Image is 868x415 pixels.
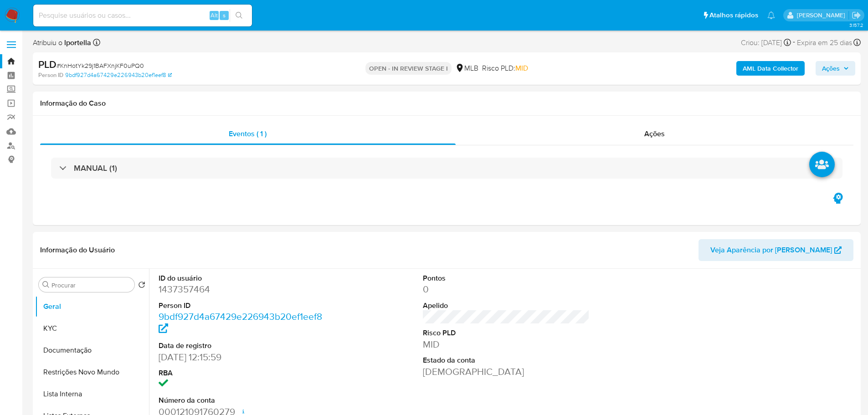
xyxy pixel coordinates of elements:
button: KYC [35,318,149,339]
dt: Número da conta [159,395,326,405]
span: MID [515,63,528,73]
button: Ações [816,61,855,76]
a: 9bdf927d4a67429e226943b20ef1eef8 [65,71,172,79]
dd: [DATE] 12:15:59 [159,351,326,364]
b: Person ID [38,71,63,79]
b: PLD [38,57,56,72]
dd: 1437357464 [159,283,326,296]
div: Criou: [DATE] [741,36,791,49]
span: Veja Aparência por [PERSON_NAME] [710,239,832,261]
dt: RBA [159,368,326,378]
span: s [223,11,226,20]
span: Atribuiu o [33,38,91,48]
button: search-icon [230,9,248,22]
dt: Apelido [423,301,590,311]
button: Restrições Novo Mundo [35,361,149,383]
b: lportella [62,37,91,48]
input: Pesquise usuários ou casos... [33,10,252,21]
dt: Person ID [159,301,326,311]
h3: MANUAL (1) [74,163,117,173]
button: AML Data Collector [736,61,805,76]
h1: Informação do Caso [40,99,853,108]
span: Eventos ( 1 ) [229,128,267,139]
dt: Estado da conta [423,355,590,365]
dt: ID do usuário [159,273,326,283]
span: Alt [211,11,218,20]
a: 9bdf927d4a67429e226943b20ef1eef8 [159,310,322,336]
dd: [DEMOGRAPHIC_DATA] [423,365,590,378]
b: AML Data Collector [743,61,798,76]
a: Notificações [767,11,775,19]
dd: MID [423,338,590,351]
div: MANUAL (1) [51,158,842,179]
span: Ações [822,61,840,76]
dt: Risco PLD [423,328,590,338]
span: # KnHotYk29j1BAFXnjKF0uPQ0 [56,61,144,70]
span: Expira em 25 dias [797,38,852,48]
button: Veja Aparência por [PERSON_NAME] [699,239,853,261]
button: Documentação [35,339,149,361]
div: MLB [455,63,478,73]
p: OPEN - IN REVIEW STAGE I [365,62,452,75]
span: Risco PLD: [482,63,528,73]
h1: Informação do Usuário [40,246,115,255]
dt: Data de registro [159,341,326,351]
p: lucas.portella@mercadolivre.com [797,11,848,20]
button: Retornar ao pedido padrão [138,281,145,291]
dd: 0 [423,283,590,296]
input: Procurar [51,281,131,289]
span: Ações [644,128,665,139]
button: Procurar [42,281,50,288]
a: Sair [852,10,861,20]
button: Geral [35,296,149,318]
span: - [793,36,795,49]
button: Lista Interna [35,383,149,405]
dt: Pontos [423,273,590,283]
span: Atalhos rápidos [709,10,758,20]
